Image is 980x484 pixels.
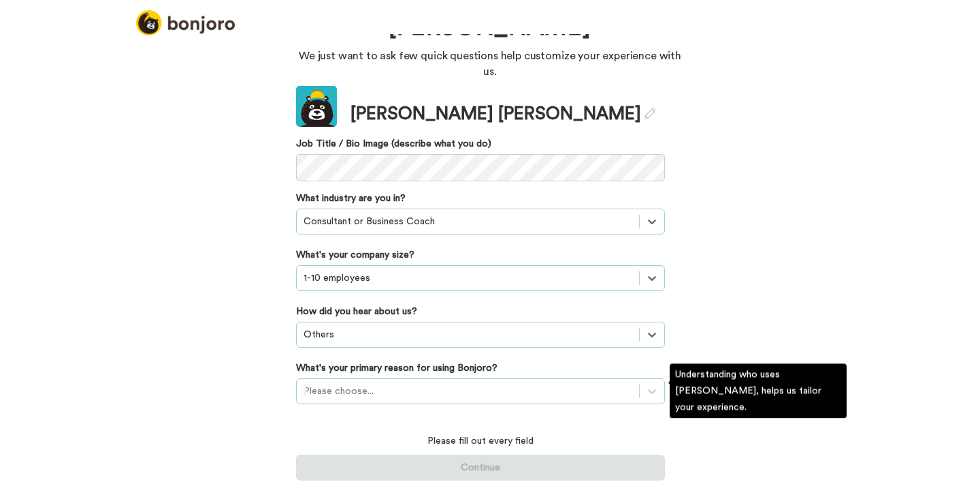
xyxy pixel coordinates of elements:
[350,102,655,127] div: [PERSON_NAME] [PERSON_NAME]
[296,48,684,80] p: We just want to ask few quick questions help customize your experience with us.
[296,192,406,205] label: What industry are you in?
[296,361,497,375] label: What's your primary reason for using Bonjoro?
[296,305,417,318] label: How did you hear about us?
[296,434,665,448] p: Please fill out every field
[136,10,235,35] img: logo_full.png
[670,363,847,418] div: Understanding who uses [PERSON_NAME], helps us tailor your experience.
[296,455,665,481] button: Continue
[296,248,414,262] label: What's your company size?
[296,137,665,151] label: Job Title / Bio Image (describe what you do)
